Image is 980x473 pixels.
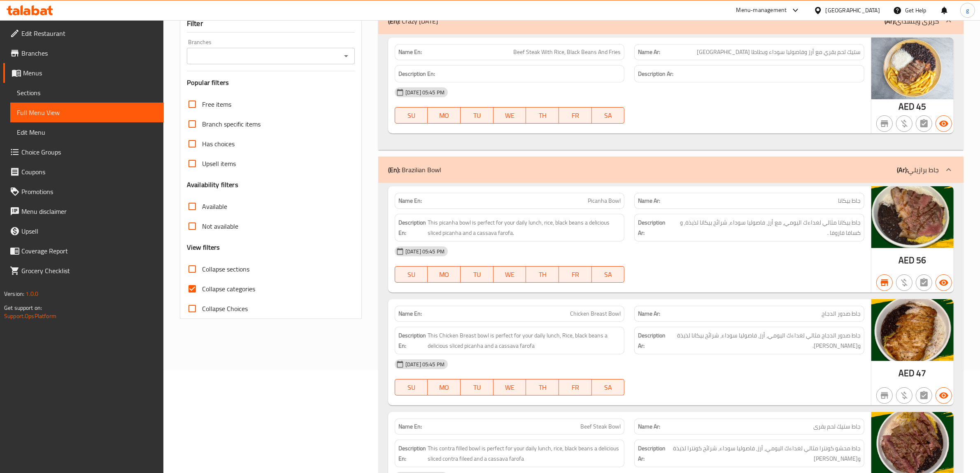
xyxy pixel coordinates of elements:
[398,309,422,318] strong: Name En:
[21,28,157,38] span: Edit Restaurant
[10,83,164,103] a: Sections
[395,266,428,283] button: SU
[899,98,915,115] span: AED
[398,218,426,238] strong: Description En:
[202,139,235,149] span: Has choices
[21,187,157,197] span: Promotions
[897,164,908,176] b: (Ar):
[588,197,621,205] span: Picanha Bowl
[10,122,164,142] a: Edit Menu
[671,218,861,238] span: جاط بيكانا مثالي لغداءك اليومي، مع أرز، فاصوليا سوداء، شرائح بيكانا لذيذة، و كسافا فاروفا .
[826,6,880,15] div: [GEOGRAPHIC_DATA]
[21,167,157,177] span: Coupons
[3,221,164,241] a: Upsell
[638,69,673,79] strong: Description Ar:
[876,115,893,132] button: Not branch specific item
[3,261,164,281] a: Grocery Checklist
[21,266,157,276] span: Grocery Checklist
[936,387,952,404] button: Available
[559,107,592,124] button: FR
[428,330,621,351] span: This Chicken Breast bowl is perfect for your daily lunch, Rice, black beans a delicious sliced pi...
[378,8,964,34] div: (En): Crazy [DATE](Ar):كريزى وينسداى
[431,382,457,393] span: MO
[638,443,667,464] strong: Description Ar:
[26,288,38,299] span: 1.0.0
[3,182,164,201] a: Promotions
[871,37,954,99] img: Beef_Steak_With_Rice_And_638852184916046076.jpg
[916,274,932,291] button: Not has choices
[885,15,896,27] b: (Ar):
[388,165,441,175] p: Brazilian Bowl
[493,379,526,396] button: WE
[187,243,220,252] h3: View filters
[398,48,422,56] strong: Name En:
[562,110,589,122] span: FR
[187,180,238,190] h3: Availability filters
[3,63,164,83] a: Menus
[899,252,915,268] span: AED
[202,99,231,109] span: Free items
[559,379,592,396] button: FR
[529,269,556,281] span: TH
[428,266,461,283] button: MO
[428,443,621,464] span: This contra filled bowl is perfect for your daily lunch, rice, black beans a delicious sliced con...
[431,110,457,122] span: MO
[202,201,227,211] span: Available
[402,89,448,96] span: [DATE] 05:45 PM
[21,48,157,58] span: Branches
[936,115,952,132] button: Available
[431,269,457,281] span: MO
[3,201,164,221] a: Menu disclaimer
[592,107,625,124] button: SA
[428,107,461,124] button: MO
[402,248,448,255] span: [DATE] 05:45 PM
[202,264,249,274] span: Collapse sections
[3,162,164,182] a: Coupons
[916,387,932,404] button: Not has choices
[592,379,625,396] button: SA
[202,304,248,314] span: Collapse Choices
[3,241,164,261] a: Coverage Report
[464,269,490,281] span: TU
[876,274,893,291] button: Branch specific item
[388,15,400,27] b: (En):
[697,48,861,56] span: ستيك لحم بقري مع أرز وفاصوليا سوداء وبطاطا [GEOGRAPHIC_DATA]
[638,309,660,318] strong: Name Ar:
[638,422,660,431] strong: Name Ar:
[378,157,964,183] div: (En): Brazilian Bowl(Ar):جاط برازيلي
[202,284,255,294] span: Collapse categories
[526,266,559,283] button: TH
[669,330,861,351] span: جاط صدور الدجاج مثالي لغداءك اليومي، أرز، فاصوليا سوداء، شرائح بيكانا لذيذة وكسافا فاروفا.
[461,379,493,396] button: TU
[398,69,435,79] strong: Description En:
[936,274,952,291] button: Available
[3,43,164,63] a: Branches
[896,115,912,132] button: Purchased item
[340,50,352,62] button: Open
[398,382,425,393] span: SU
[17,88,157,98] span: Sections
[497,269,523,281] span: WE
[21,246,157,256] span: Coverage Report
[17,108,157,117] span: Full Menu View
[398,422,422,431] strong: Name En:
[526,379,559,396] button: TH
[871,186,954,248] img: Picanha_Bowl638852193507364033.jpg
[21,226,157,236] span: Upsell
[428,379,461,396] button: MO
[187,15,355,33] div: Filter
[917,98,926,115] span: 45
[917,252,926,268] span: 56
[592,266,625,283] button: SA
[917,365,926,381] span: 47
[4,302,42,313] span: Get support on:
[23,68,157,78] span: Menus
[3,23,164,43] a: Edit Restaurant
[838,197,861,205] span: جاط بيكانا
[202,119,261,129] span: Branch specific items
[388,164,400,176] b: (En):
[513,48,621,56] span: Beef Steak With Rice, Black Beans And Fries
[398,110,425,122] span: SU
[638,48,660,56] strong: Name Ar:
[428,218,621,238] span: This picanha bowl is perfect for your daily lunch, rice, black beans a delicious sliced picanha a...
